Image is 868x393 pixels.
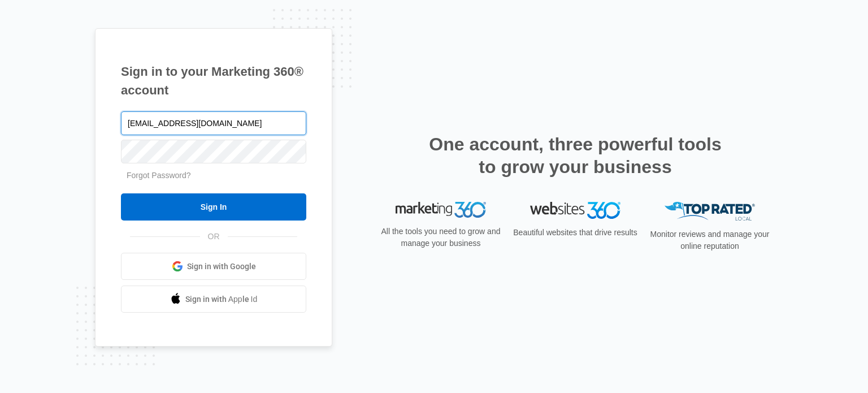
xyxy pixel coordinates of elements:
p: Beautiful websites that drive results [512,227,639,239]
h1: Sign in to your Marketing 360® account [121,62,306,100]
span: Sign in with Google [187,261,256,273]
input: Sign In [121,193,306,221]
input: Email [121,111,306,135]
img: Marketing 360 [396,202,486,218]
a: Sign in with Google [121,253,306,280]
img: Websites 360 [530,202,620,218]
img: Top Rated Local [665,202,755,221]
a: Sign in with Apple Id [121,286,306,313]
p: Monitor reviews and manage your online reputation [646,228,773,252]
a: Forgot Password? [127,171,191,180]
span: Sign in with Apple Id [185,293,258,305]
p: All the tools you need to grow and manage your business [377,226,504,249]
span: OR [200,231,228,243]
h2: One account, three powerful tools to grow your business [426,133,725,178]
